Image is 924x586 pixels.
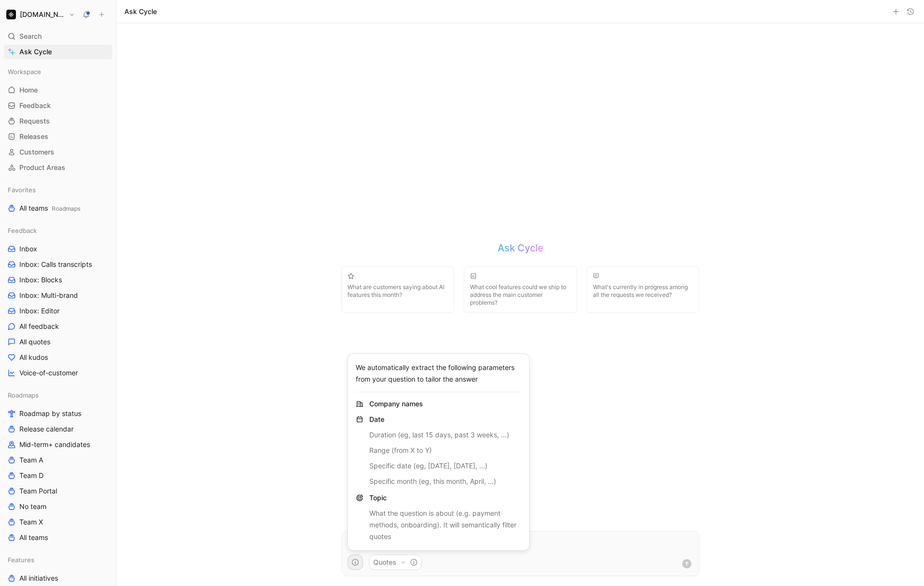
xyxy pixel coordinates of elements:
[356,362,521,385] p: We automatically extract the following parameters from your question to tailor the answer
[369,445,509,456] p: Range (from X to Y)
[369,493,387,502] span: Topic
[369,399,423,409] span: Company names
[369,476,509,487] p: Specific month (eg, this month, April, ...)
[369,508,521,542] p: What the question is about (e.g. payment methods, onboarding). It will semantically filter quotes
[369,415,384,423] span: Date
[369,460,509,472] p: Specific date (eg, [DATE], [DATE], ...)
[369,429,509,441] p: Duration (eg, last 15 days, past 3 weeks, ...)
